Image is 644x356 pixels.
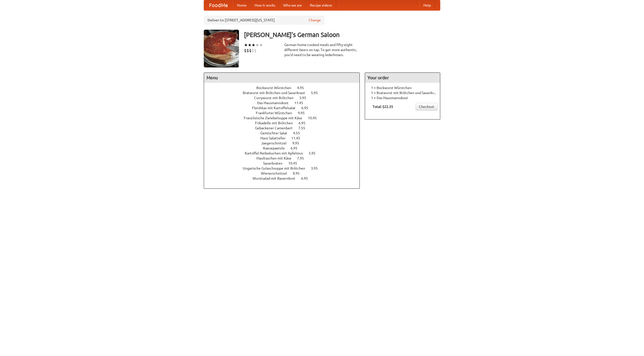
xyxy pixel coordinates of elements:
a: How it works [251,0,279,10]
span: 8.95 [293,171,305,175]
a: Bratwurst mit Brötchen und Sauerkraut 5.95 [243,91,327,95]
span: Französische Zwiebelsuppe mit Käse [244,116,307,120]
li: 1 × Das Hausmannskost [368,95,437,100]
li: ★ [248,42,252,48]
span: Wienerschnitzel [261,171,292,175]
span: 3.95 [311,166,323,170]
li: $ [249,48,252,53]
span: 7.95 [297,156,309,160]
a: Frankfurter Würstchen 9.95 [256,111,314,115]
h3: [PERSON_NAME]'s German Saloon [244,30,440,40]
li: ★ [244,42,248,48]
a: Change [309,18,321,23]
a: Haus Salatteller 11.45 [260,136,309,140]
span: Das Hausmannskost [257,101,294,105]
a: Wurstsalad mit Bauernbrot 6.95 [253,176,317,180]
span: Gebackener Camenbert [255,126,298,130]
span: Kartoffel Reibekuchen mit Apfelmus [245,151,308,155]
span: 5.95 [299,96,311,100]
a: Französische Zwiebelsuppe mit Käse 10.45 [244,116,326,120]
a: Maultaschen mit Käse 7.95 [256,156,313,160]
img: angular.jpg [204,30,239,67]
a: Gemischter Salat 4.55 [260,131,309,135]
span: Frankfurter Würstchen [256,111,297,115]
a: Who we are [279,0,306,10]
li: ★ [255,42,259,48]
li: $ [244,48,247,53]
a: Jaegerschnitzel 9.95 [261,141,308,145]
b: Total: $22.35 [373,105,393,109]
span: 5.95 [309,151,320,155]
span: 6.95 [301,176,313,180]
a: Kaesepaetzle 6.95 [263,146,307,150]
li: ★ [259,42,263,48]
span: 6.95 [301,106,313,110]
span: Ungarische Gulaschsuppe mit Brötchen [243,166,310,170]
li: $ [252,48,254,53]
span: 4.95 [297,86,309,90]
span: 11.45 [291,136,305,140]
span: 11.45 [294,101,308,105]
span: 9.95 [292,141,304,145]
a: Fleishkas mit Kartoffelsalat 6.95 [252,106,317,110]
a: Frikadelle mit Brötchen 6.95 [255,121,315,125]
span: Kaesepaetzle [263,146,290,150]
span: Currywurst mit Brötchen [254,96,299,100]
span: Fleishkas mit Kartoffelsalat [252,106,301,110]
a: Ungarische Gulaschsuppe mit Brötchen 3.95 [243,166,327,170]
span: Gemischter Salat [260,131,292,135]
span: Haus Salatteller [260,136,291,140]
li: ★ [252,42,255,48]
a: Kartoffel Reibekuchen mit Apfelmus 5.95 [245,151,325,155]
span: Sauerbraten [263,161,288,165]
span: 9.95 [298,111,310,115]
span: 6.95 [299,121,310,125]
li: 1 × Bratwurst mit Brötchen und Sauerkraut [368,90,437,95]
a: Help [419,0,435,10]
li: $ [254,48,257,53]
span: 10.45 [288,161,302,165]
span: 10.45 [308,116,322,120]
a: Das Hausmannskost 11.45 [257,101,312,105]
h4: Menu [204,73,359,83]
span: 7.55 [298,126,310,130]
h4: Your order [365,73,440,83]
li: $ [247,48,249,53]
span: Maultaschen mit Käse [256,156,296,160]
a: Home [233,0,251,10]
span: 4.55 [293,131,305,135]
span: Bockwurst Würstchen [256,86,296,90]
a: Wienerschnitzel 8.95 [261,171,309,175]
span: Wurstsalad mit Bauernbrot [253,176,300,180]
div: Deliver to: [STREET_ADDRESS][US_STATE] [204,16,325,25]
span: Jaegerschnitzel [261,141,292,145]
span: 5.95 [311,91,323,95]
a: Checkout [416,103,437,110]
a: Bockwurst Würstchen 4.95 [256,86,313,90]
span: Frikadelle mit Brötchen [255,121,298,125]
a: Recipe videos [306,0,336,10]
span: Bratwurst mit Brötchen und Sauerkraut [243,91,310,95]
div: German home-cooked meals and fifty-eight different beers on tap. To get more authentic, you'd nee... [284,42,360,57]
a: Sauerbraten 10.45 [263,161,306,165]
a: Gebackener Camenbert 7.55 [255,126,314,130]
a: FoodMe [204,0,233,10]
span: 6.95 [291,146,302,150]
a: Currywurst mit Brötchen 5.95 [254,96,315,100]
li: 1 × Bockwurst Würstchen [368,85,437,90]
